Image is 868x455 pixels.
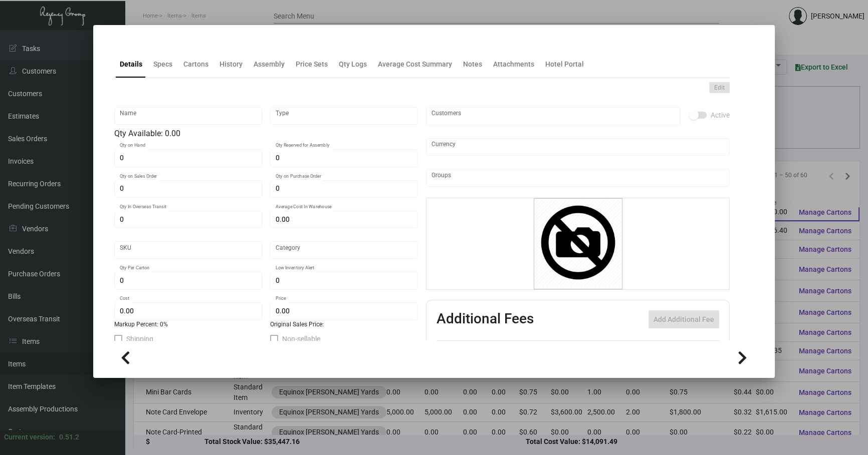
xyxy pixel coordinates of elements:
[431,174,725,182] input: Add new..
[254,59,285,70] div: Assembly
[59,432,79,442] div: 0.51.2
[339,59,367,70] div: Qty Logs
[545,59,584,70] div: Hotel Portal
[126,333,153,345] span: Shipping
[711,109,730,121] span: Active
[648,310,719,328] button: Add Additional Fee
[493,59,534,70] div: Attachments
[114,128,418,140] div: Qty Available: 0.00
[431,112,676,120] input: Add new..
[220,59,243,70] div: History
[709,82,730,93] button: Edit
[463,59,482,70] div: Notes
[378,59,452,70] div: Average Cost Summary
[153,59,172,70] div: Specs
[296,59,328,70] div: Price Sets
[654,315,714,323] span: Add Additional Fee
[714,84,725,92] span: Edit
[282,333,320,345] span: Non-sellable
[183,59,208,70] div: Cartons
[4,432,55,442] div: Current version:
[437,310,534,328] h2: Additional Fees
[120,59,142,70] div: Details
